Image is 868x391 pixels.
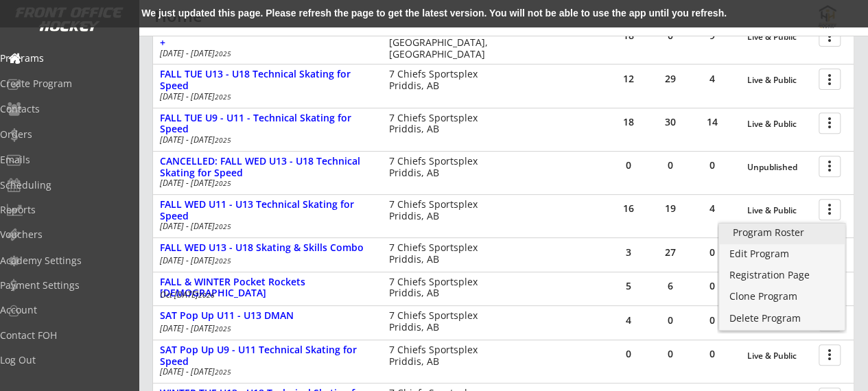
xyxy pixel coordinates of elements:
[388,25,496,60] div: [GEOGRAPHIC_DATA] [GEOGRAPHIC_DATA], [GEOGRAPHIC_DATA]
[608,161,649,170] div: 0
[160,276,374,300] div: FALL & WINTER Pocket Rockets [DEMOGRAPHIC_DATA]
[819,69,841,90] button: more_vert
[388,344,496,368] div: 7 Chiefs Sportsplex Priddis, AB
[692,349,733,359] div: 0
[215,367,231,377] em: 2025
[747,206,812,215] div: Live & Public
[692,117,733,127] div: 14
[692,31,733,40] div: 9
[747,75,812,85] div: Live & Public
[729,313,835,323] div: Delete Program
[608,204,649,213] div: 16
[608,31,649,40] div: 18
[388,310,496,333] div: 7 Chiefs Sportsplex Priddis, AB
[160,69,374,92] div: FALL TUE U13 - U18 Technical Skating for Speed
[650,74,691,84] div: 29
[650,281,691,291] div: 6
[692,74,733,84] div: 4
[160,222,370,230] div: [DATE] - [DATE]
[729,270,835,280] div: Registration Page
[160,25,374,49] div: FALL THUR AM Skating & Skills Combo - 10yrs +
[160,242,374,254] div: FALL WED U13 - U18 Skating & Skills Combo
[215,92,231,102] em: 2025
[692,316,733,325] div: 0
[388,199,496,222] div: 7 Chiefs Sportsplex Priddis, AB
[747,163,812,172] div: Unpublished
[650,161,691,170] div: 0
[608,316,649,325] div: 4
[692,248,733,257] div: 0
[692,281,733,291] div: 0
[608,248,649,257] div: 3
[215,256,231,265] em: 2025
[747,119,812,129] div: Live & Public
[160,324,370,333] div: [DATE] - [DATE]
[160,112,374,136] div: FALL TUE U9 - U11 - Technical Skating for Speed
[650,316,691,325] div: 0
[388,69,496,92] div: 7 Chiefs Sportsplex Priddis, AB
[650,349,691,359] div: 0
[608,349,649,359] div: 0
[650,204,691,213] div: 19
[388,276,496,300] div: 7 Chiefs Sportsplex Priddis, AB
[650,117,691,127] div: 30
[747,32,812,42] div: Live & Public
[819,112,841,134] button: more_vert
[160,310,374,322] div: SAT Pop Up U11 - U13 DMAN
[608,117,649,127] div: 18
[747,351,812,361] div: Live & Public
[719,224,845,244] a: Program Roster
[215,222,231,231] em: 2025
[215,324,231,333] em: 2025
[215,49,231,58] em: 2025
[819,199,841,220] button: more_vert
[692,204,733,213] div: 4
[160,93,370,101] div: [DATE] - [DATE]
[819,344,841,366] button: more_vert
[719,266,845,287] a: Registration Page
[388,112,496,136] div: 7 Chiefs Sportsplex Priddis, AB
[388,242,496,265] div: 7 Chiefs Sportsplex Priddis, AB
[160,368,370,376] div: [DATE] - [DATE]
[160,136,370,144] div: [DATE] - [DATE]
[160,257,370,265] div: [DATE] - [DATE]
[160,179,370,187] div: [DATE] - [DATE]
[215,135,231,145] em: 2025
[819,156,841,177] button: more_vert
[160,156,374,179] div: CANCELLED: FALL WED U13 - U18 Technical Skating for Speed
[160,291,370,299] div: Oct [DATE]
[215,178,231,188] em: 2025
[729,249,835,259] div: Edit Program
[160,49,370,58] div: [DATE] - [DATE]
[198,290,215,300] em: 2026
[608,281,649,291] div: 5
[719,245,845,265] a: Edit Program
[692,161,733,170] div: 0
[388,156,496,179] div: 7 Chiefs Sportsplex Priddis, AB
[608,74,649,84] div: 12
[160,199,374,222] div: FALL WED U11 - U13 Technical Skating for Speed
[650,31,691,40] div: 0
[733,228,832,237] div: Program Roster
[650,248,691,257] div: 27
[160,344,374,368] div: SAT Pop Up U9 - U11 Technical Skating for Speed
[729,292,835,301] div: Clone Program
